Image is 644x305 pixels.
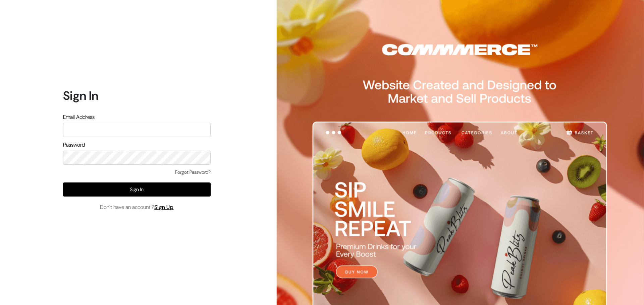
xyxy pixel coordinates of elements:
[100,203,174,211] span: Don’t have an account ?
[63,113,95,121] label: Email Address
[63,88,211,103] h1: Sign In
[63,141,85,149] label: Password
[63,182,211,197] button: Sign In
[175,169,211,176] a: Forgot Password?
[154,204,174,211] a: Sign Up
